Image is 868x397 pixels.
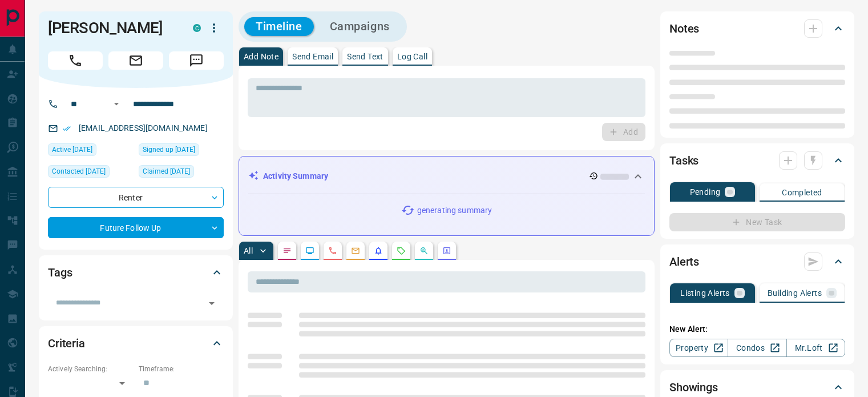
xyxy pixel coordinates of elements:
[48,217,224,238] div: Future Follow Up
[48,364,133,374] p: Actively Searching:
[669,19,699,38] h2: Notes
[263,170,328,182] p: Activity Summary
[244,17,314,36] button: Timeline
[417,204,492,216] p: generating summary
[782,189,822,197] p: Completed
[110,97,123,111] button: Open
[143,166,190,177] span: Claimed [DATE]
[669,15,845,42] div: Notes
[63,125,71,133] svg: Email Verified
[328,246,337,255] svg: Calls
[374,246,383,255] svg: Listing Alerts
[669,378,718,396] h2: Showings
[669,248,845,275] div: Alerts
[139,165,224,181] div: Fri Sep 12 2025
[669,323,845,335] p: New Alert:
[48,330,224,357] div: Criteria
[244,247,253,255] p: All
[397,246,406,255] svg: Requests
[669,252,699,271] h2: Alerts
[680,289,730,297] p: Listing Alerts
[48,143,133,159] div: Fri Sep 12 2025
[52,144,92,155] span: Active [DATE]
[248,166,645,187] div: Activity Summary
[768,289,822,297] p: Building Alerts
[79,123,208,133] a: [EMAIL_ADDRESS][DOMAIN_NAME]
[690,188,721,196] p: Pending
[143,144,195,155] span: Signed up [DATE]
[282,246,292,255] svg: Notes
[786,339,845,357] a: Mr.Loft
[318,17,401,36] button: Campaigns
[204,295,220,311] button: Open
[292,53,333,61] p: Send Email
[669,147,845,174] div: Tasks
[669,151,699,170] h2: Tasks
[48,187,224,208] div: Renter
[169,51,224,70] span: Message
[244,53,278,61] p: Add Note
[48,165,133,181] div: Fri Sep 12 2025
[48,51,103,70] span: Call
[48,259,224,286] div: Tags
[442,246,451,255] svg: Agent Actions
[139,143,224,159] div: Thu Jun 06 2019
[397,53,427,61] p: Log Call
[108,51,163,70] span: Email
[193,24,201,32] div: condos.ca
[728,339,786,357] a: Condos
[305,246,314,255] svg: Lead Browsing Activity
[419,246,429,255] svg: Opportunities
[669,339,728,357] a: Property
[48,263,72,282] h2: Tags
[48,334,85,352] h2: Criteria
[351,246,360,255] svg: Emails
[52,166,106,177] span: Contacted [DATE]
[347,53,383,61] p: Send Text
[48,19,176,37] h1: [PERSON_NAME]
[139,364,224,374] p: Timeframe:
